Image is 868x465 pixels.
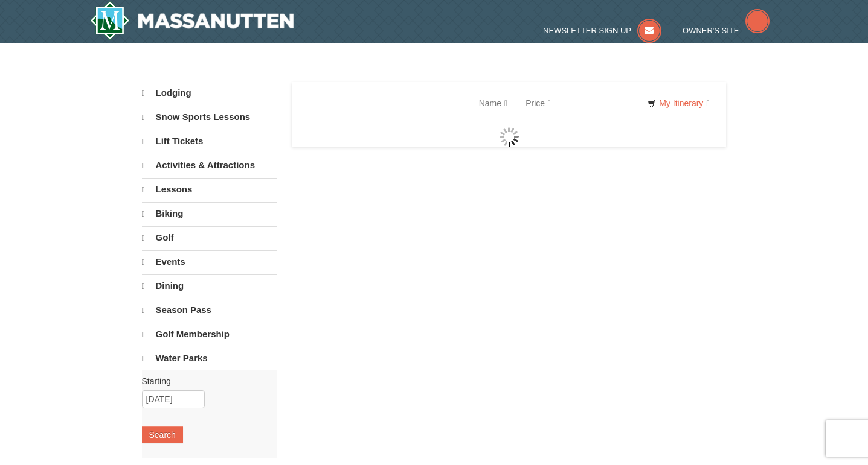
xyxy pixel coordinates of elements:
[142,106,277,128] a: Snow Sports Lessons
[500,127,519,147] img: wait gif
[543,26,661,35] a: Newsletter Sign Up
[142,154,277,177] a: Activities & Attractions
[142,426,183,443] button: Search
[90,1,294,40] img: Massanutten Resort Logo
[142,299,277,321] a: Season Pass
[683,26,739,35] span: Owner's Site
[470,91,516,115] a: Name
[142,250,277,273] a: Events
[142,178,277,201] a: Lessons
[516,91,560,115] a: Price
[142,347,277,370] a: Water Parks
[142,375,268,387] label: Starting
[142,202,277,225] a: Biking
[90,1,294,40] a: Massanutten Resort
[142,82,277,104] a: Lodging
[142,274,277,297] a: Dining
[543,26,631,35] span: Newsletter Sign Up
[640,94,717,112] a: My Itinerary
[683,26,770,35] a: Owner's Site
[142,130,277,153] a: Lift Tickets
[142,323,277,346] a: Golf Membership
[142,226,277,249] a: Golf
